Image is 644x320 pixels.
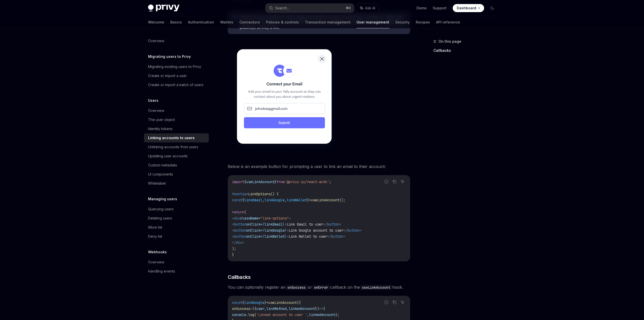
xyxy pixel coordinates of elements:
img: Sample prompt to link a user's email after they have logged in [228,42,341,155]
button: Report incorrect code [383,299,390,306]
span: ( [254,312,256,317]
span: , [264,306,266,311]
span: = [266,300,268,305]
span: } [307,198,309,202]
span: linkWallet [264,234,285,239]
span: { [262,222,264,227]
a: Welcome [148,16,164,28]
span: </ [343,228,347,233]
span: > [285,222,287,227]
span: = [309,198,311,202]
span: { [262,228,264,233]
h5: Webhooks [148,249,167,255]
a: Security [395,16,410,28]
span: button [234,234,246,239]
a: Querying users [144,205,209,214]
div: Identity tokens [148,126,173,132]
span: useLinkAccount [246,180,275,184]
span: useLinkAccount [311,198,339,202]
span: { [262,234,264,239]
span: Below is an example button for prompting a user to link an email to their account: [228,163,410,170]
span: linkGoogle [244,300,264,305]
span: button [347,228,360,233]
div: Querying users [148,206,174,212]
span: from [277,180,285,184]
a: Basics [170,16,182,28]
span: onClick [246,228,260,233]
a: Deny list [144,232,209,241]
span: On this page [439,38,461,44]
h5: Migrating users to Privy [148,54,191,60]
a: User management [357,16,389,28]
span: const [232,300,242,305]
span: import [232,180,244,184]
span: = [258,216,260,220]
span: console [232,312,246,317]
div: Whitelabel [148,180,166,186]
a: Linking accounts to users [144,133,209,142]
span: linkedAccount [309,312,335,317]
a: API reference [436,16,460,28]
span: < [232,222,234,227]
span: button [331,234,343,239]
span: = [260,234,262,239]
a: Handling events [144,267,209,276]
span: </ [327,234,331,239]
div: Overview [148,38,164,44]
span: . [246,312,248,317]
span: LinkOptions [248,192,271,196]
span: }) [315,306,319,311]
span: div [236,240,242,245]
span: linkMethod [266,306,287,311]
span: user [256,306,264,311]
code: onError [312,285,330,290]
span: function [232,192,248,196]
span: } [275,180,277,184]
span: Link Wallet to user [289,234,327,239]
span: useLinkAccount [268,300,297,305]
span: : [250,306,252,311]
div: Create or import a user [148,73,187,79]
button: Ask AI [399,178,406,185]
span: className [240,216,258,220]
span: linkEmail [264,222,283,227]
a: Demo [417,6,427,11]
span: linkedAccount [289,306,315,311]
button: Report incorrect code [383,178,390,185]
div: Deny list [148,233,162,239]
span: linkEmail [244,198,262,202]
span: Ask AI [365,6,375,11]
a: Allow list [144,223,209,232]
span: { [323,306,325,311]
span: div [234,216,240,220]
span: < [232,216,234,220]
span: button [234,228,246,233]
span: 'Linked account to user ' [256,312,307,317]
div: Create or import a batch of users [148,82,203,88]
span: button [234,222,246,227]
button: Toggle dark mode [488,4,496,12]
span: onClick [246,222,260,227]
span: Dashboard [457,6,476,11]
a: Authentication [188,16,214,28]
a: Updating user accounts [144,152,209,161]
span: > [360,228,362,233]
a: Whitelabel [144,179,209,188]
div: Linking accounts to users [148,135,195,141]
span: linkGoogle [264,228,285,233]
span: { [242,198,244,202]
span: linkWallet [287,198,307,202]
a: Overview [144,36,209,45]
span: > [289,216,291,220]
div: Migrating existing users to Privy [148,64,201,70]
span: linkGoogle [264,198,285,202]
span: log [248,312,254,317]
span: < [232,228,234,233]
span: ); [335,312,339,317]
span: , [285,198,287,202]
h5: Users [148,97,158,104]
a: Dashboard [453,4,484,12]
span: You can optionally register an or callback on the hook. [228,284,410,291]
div: Allow list [148,224,162,230]
span: > [242,240,244,245]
